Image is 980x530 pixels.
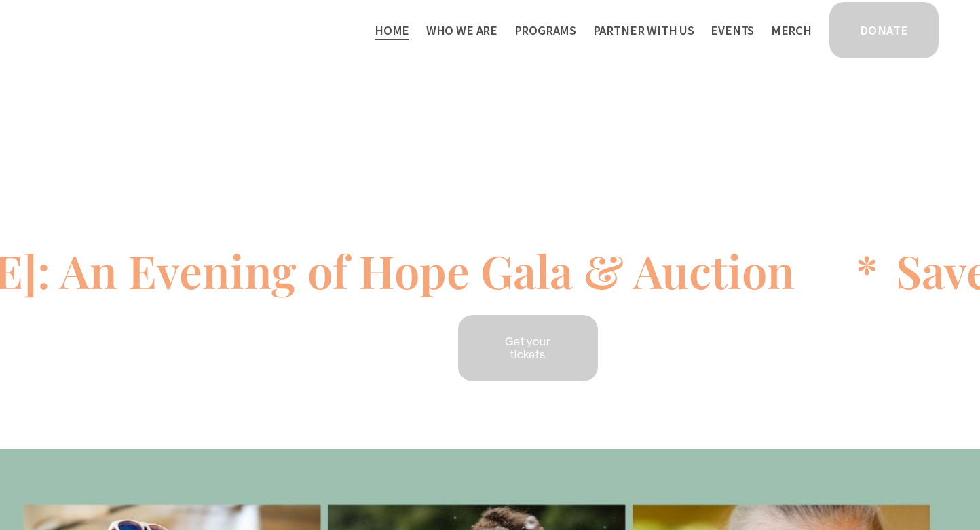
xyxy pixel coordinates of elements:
a: folder dropdown [426,19,497,41]
span: Who We Are [426,20,497,41]
span: Programs [514,20,577,41]
a: Get your tickets [456,313,600,383]
a: folder dropdown [593,19,694,41]
a: Events [711,19,754,41]
a: Home [375,19,409,41]
a: folder dropdown [514,19,577,41]
span: Partner With Us [593,20,694,41]
a: Merch [771,19,812,41]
